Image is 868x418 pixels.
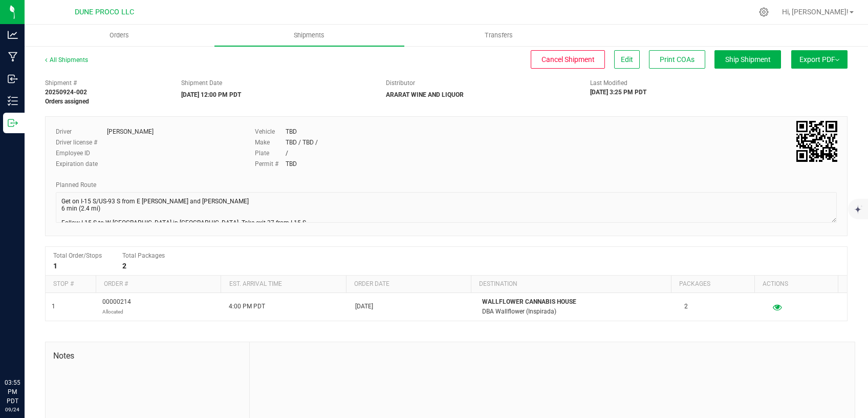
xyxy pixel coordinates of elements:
p: WALLFLOWER CANNABIS HOUSE [482,297,672,307]
label: Driver license # [56,138,107,147]
button: Export PDF [791,50,848,69]
div: TBD / TBD / [286,138,318,147]
strong: 2 [122,262,126,270]
qrcode: 20250924-002 [796,121,837,162]
inline-svg: Outbound [8,118,18,128]
inline-svg: Inbound [8,74,18,84]
span: 4:00 PM PDT [229,302,265,311]
span: Edit [621,55,633,64]
label: Vehicle [255,127,286,136]
a: All Shipments [45,56,88,64]
th: Actions [754,276,838,293]
p: Allocated [102,307,131,317]
th: Destination [471,276,671,293]
label: Permit # [255,159,286,169]
iframe: Resource center [10,336,41,367]
label: Distributor [386,78,415,88]
th: Est. arrival time [221,276,345,293]
span: 1 [52,302,55,311]
th: Packages [671,276,754,293]
strong: ARARAT WINE AND LIQUOR [386,91,464,98]
span: Total Packages [122,252,165,259]
span: 00000214 [102,297,131,317]
label: Shipment Date [181,78,222,88]
span: Hi, [PERSON_NAME]! [782,8,849,16]
div: TBD [286,127,297,136]
a: Orders [25,25,214,46]
span: Print COAs [660,55,695,64]
span: 2 [684,302,688,311]
span: Planned Route [56,181,96,189]
span: Export PDF [799,55,839,64]
label: Expiration date [56,159,107,169]
div: [PERSON_NAME] [107,127,154,136]
p: 03:55 PM PDT [5,378,20,406]
span: Transfers [471,31,527,40]
button: Cancel Shipment [531,50,605,69]
inline-svg: Inventory [8,96,18,106]
span: Notes [53,350,242,362]
a: Transfers [404,25,594,46]
span: Orders [96,31,143,40]
span: Shipments [280,31,338,40]
label: Employee ID [56,149,107,158]
th: Order # [96,276,221,293]
strong: 1 [53,262,57,270]
button: Edit [614,50,640,69]
label: Last Modified [590,78,627,88]
span: [DATE] [355,302,373,311]
button: Ship Shipment [714,50,781,69]
strong: 20250924-002 [45,89,87,96]
label: Plate [255,149,286,158]
th: Order date [346,276,471,293]
label: Driver [56,127,107,136]
span: Cancel Shipment [541,55,595,64]
span: Shipment # [45,78,166,88]
inline-svg: Analytics [8,30,18,40]
img: Scan me! [796,121,837,162]
span: DUNE PROCO LLC [75,8,134,16]
span: Total Order/Stops [53,252,102,259]
th: Stop # [46,276,96,293]
div: / [286,149,288,158]
p: DBA Wallflower (Inspirada) [482,307,672,317]
label: Make [255,138,286,147]
p: 09/24 [5,406,20,413]
strong: [DATE] 3:25 PM PDT [590,89,646,96]
button: Print COAs [649,50,705,69]
strong: [DATE] 12:00 PM PDT [181,91,241,98]
a: Shipments [214,25,404,46]
div: TBD [286,159,297,169]
inline-svg: Manufacturing [8,52,18,62]
div: Manage settings [757,7,770,17]
strong: Orders assigned [45,98,89,105]
span: Ship Shipment [725,55,771,64]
